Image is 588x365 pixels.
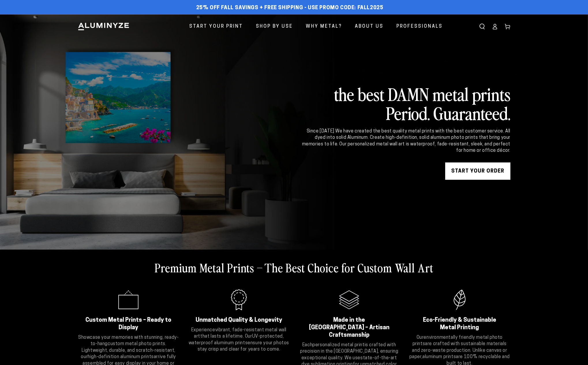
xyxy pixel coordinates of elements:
[189,23,243,31] span: Start Your Print
[88,355,154,359] strong: high-definition aluminum prints
[155,260,433,275] h2: Premium Metal Prints – The Best Choice for Custom Wall Art
[392,19,447,34] a: Professionals
[301,84,510,122] h2: the best DAMN metal prints Period. Guaranteed.
[188,327,290,353] p: Experience that lasts a lifetime. Our ensure your photos stay crisp and clear for years to come.
[194,328,286,339] strong: vibrant, fade-resistant metal wall art
[189,334,284,345] strong: UV-protected, waterproof aluminum prints
[195,317,283,324] h2: Unmatched Quality & Longevity
[306,317,393,339] h2: Made in the [GEOGRAPHIC_DATA] – Artisan Craftsmanship
[422,355,456,359] strong: aluminum prints
[416,317,503,332] h2: Eco-Friendly & Sustainable Metal Printing
[78,22,130,31] img: Aluminyze
[413,335,503,346] strong: environmentally friendly metal photo prints
[185,19,247,34] a: Start Your Print
[445,162,510,180] a: START YOUR Order
[476,20,488,33] summary: Search our site
[351,19,388,34] a: About Us
[355,23,383,31] span: About Us
[396,23,443,31] span: Professionals
[256,23,293,31] span: Shop By Use
[302,19,346,34] a: Why Metal?
[252,19,297,34] a: Shop By Use
[85,317,172,332] h2: Custom Metal Prints – Ready to Display
[301,128,510,154] div: Since [DATE] We have created the best quality metal prints with the best customer service. All dy...
[306,23,342,31] span: Why Metal?
[312,343,364,347] strong: personalized metal print
[196,5,383,11] span: 25% off FALL Savings + Free Shipping - Use Promo Code: FALL2025
[108,342,165,346] strong: custom metal photo prints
